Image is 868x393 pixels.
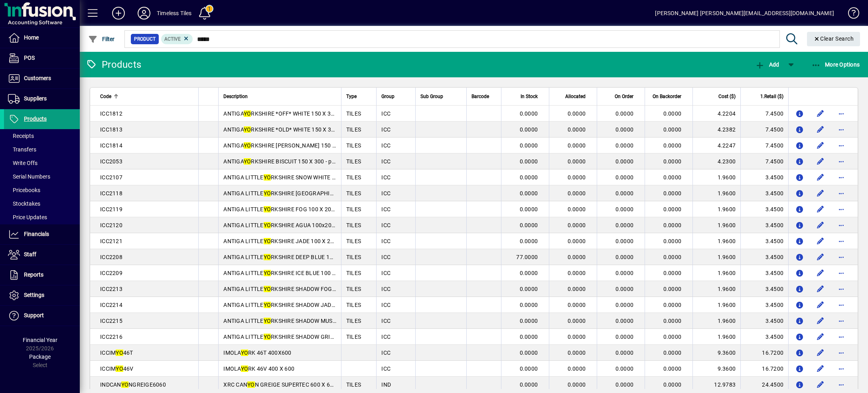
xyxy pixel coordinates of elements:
span: 0.0000 [520,350,538,356]
span: ANTIGA LITTLE RKSHIRE SHADOW FOG 100 X 200 - pieces [223,286,380,292]
td: 3.4500 [740,281,788,297]
span: Transfers [8,146,36,153]
td: 3.4500 [740,185,788,201]
span: 77.0000 [516,254,538,260]
button: Edit [814,314,827,327]
td: 1.9600 [692,249,740,265]
span: ICC2215 [100,318,122,324]
button: Edit [814,346,827,359]
span: 0.0000 [568,174,586,181]
button: Edit [814,107,827,120]
button: Edit [814,219,827,232]
span: 0.0000 [663,254,682,260]
button: Edit [814,171,827,184]
span: Group [381,92,395,101]
em: YO [264,302,271,308]
div: On Order [602,92,641,101]
span: ICC1813 [100,126,122,133]
span: 0.0000 [568,238,586,244]
span: 0.0000 [663,110,682,117]
span: 0.0000 [663,174,682,181]
button: Edit [814,235,827,248]
span: ICC [381,190,391,196]
td: 3.4500 [740,233,788,249]
span: 0.0000 [520,126,538,133]
span: 0.0000 [520,286,538,292]
span: ANTIGA LITTLE RKSHIRE SNOW WHITE 100 X 200 - pieces [223,174,378,181]
span: Support [24,312,44,318]
span: Allocated [565,92,586,101]
div: Type [346,92,371,101]
td: 4.2204 [692,106,740,122]
span: 0.0000 [520,190,538,196]
a: Customers [4,69,80,88]
em: YO [244,158,251,165]
span: 0.0000 [663,350,682,356]
div: [PERSON_NAME] [PERSON_NAME][EMAIL_ADDRESS][DOMAIN_NAME] [655,7,834,20]
button: Edit [814,330,827,343]
span: 0.0000 [568,126,586,133]
span: 0.0000 [568,350,586,356]
em: YO [241,350,249,356]
span: INDCAN NGREIGE6060 [100,381,166,388]
span: Description [223,92,248,101]
button: Edit [814,267,827,279]
span: 0.0000 [615,302,634,308]
span: Sub Group [420,92,443,101]
span: ICC [381,270,391,276]
span: 0.0000 [615,286,634,292]
span: POS [24,55,35,61]
span: IMOLA RK 46T 400X600 [223,350,291,356]
span: 0.0000 [615,222,634,228]
span: Cost ($) [718,92,736,101]
span: ICC [381,365,391,372]
button: More options [835,362,848,375]
span: TILES [346,110,361,117]
td: 9.3600 [692,361,740,377]
span: ICC [381,334,391,340]
span: Settings [24,292,44,298]
button: Edit [814,378,827,391]
span: Financials [24,231,49,237]
span: ANTIGA LITTLE RKSHIRE SHADOW GRIS 100 X 200 - pieces [223,334,381,340]
span: On Order [615,92,633,101]
td: 9.3600 [692,345,740,361]
button: More options [835,155,848,168]
em: YO [264,238,271,244]
a: Receipts [4,129,80,143]
td: 3.4500 [740,313,788,329]
button: Add [753,57,781,72]
span: In Stock [521,92,538,101]
span: ICC1812 [100,110,122,117]
td: 16.7200 [740,361,788,377]
td: 1.9600 [692,329,740,345]
span: Receipts [8,133,34,139]
em: YO [264,254,271,260]
span: 0.0000 [520,222,538,228]
span: TILES [346,142,361,149]
em: YO [116,350,123,356]
td: 24.4500 [740,377,788,393]
td: 7.4500 [740,122,788,138]
span: More Options [811,61,860,68]
span: ANTIGA LITTLE RKSHIRE FOG 100 X 200 - pieces [223,206,355,212]
td: 3.4500 [740,249,788,265]
span: ANTIGA LITTLE RKSHIRE SHADOW JADE 100 X 200 - pieces [223,302,382,308]
span: 0.0000 [520,158,538,165]
span: 0.0000 [663,302,682,308]
span: On Backorder [653,92,681,101]
span: ICC [381,254,391,260]
span: ICC [381,110,391,117]
button: More options [835,107,848,120]
a: Write Offs [4,156,80,170]
span: Products [24,116,47,122]
em: YO [244,126,251,133]
button: More options [835,378,848,391]
em: YO [264,318,271,324]
button: More options [835,346,848,359]
td: 1.9600 [692,313,740,329]
em: YO [264,190,271,196]
span: 0.0000 [568,318,586,324]
span: ICC [381,286,391,292]
span: TILES [346,126,361,133]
